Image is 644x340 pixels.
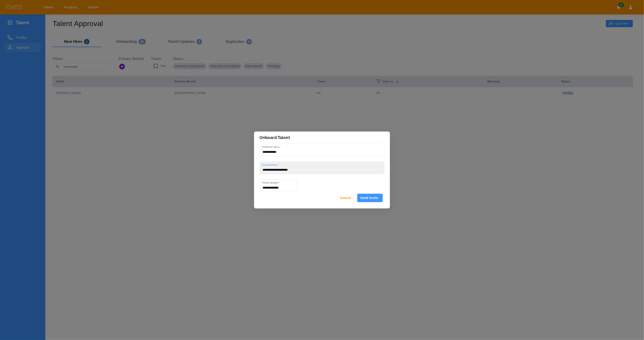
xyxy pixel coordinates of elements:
[262,145,281,149] label: Preferred name
[337,194,356,202] button: Cancel
[262,163,279,167] label: Email Address
[357,194,383,202] button: Send Invite
[262,181,280,184] label: Phone Number
[254,132,390,144] h2: Onboard Talent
